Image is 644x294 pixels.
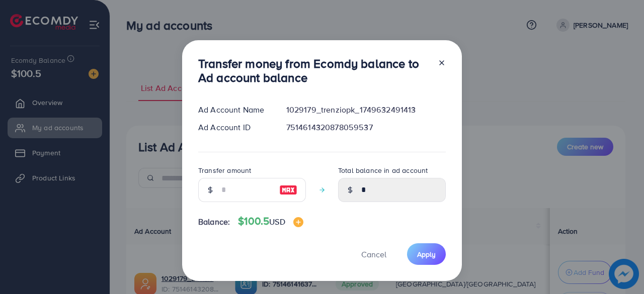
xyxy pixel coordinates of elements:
[269,216,285,227] span: USD
[278,122,454,133] div: 7514614320878059537
[278,104,454,116] div: 1029179_trenziopk_1749632491413
[293,217,303,227] img: image
[407,243,446,265] button: Apply
[190,122,278,133] div: Ad Account ID
[198,56,430,85] h3: Transfer money from Ecomdy balance to Ad account balance
[338,165,428,175] label: Total balance in ad account
[361,249,386,260] span: Cancel
[238,215,303,228] h4: $100.5
[190,104,278,116] div: Ad Account Name
[349,243,399,265] button: Cancel
[198,216,230,228] span: Balance:
[198,165,251,175] label: Transfer amount
[279,184,297,196] img: image
[417,249,436,259] span: Apply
